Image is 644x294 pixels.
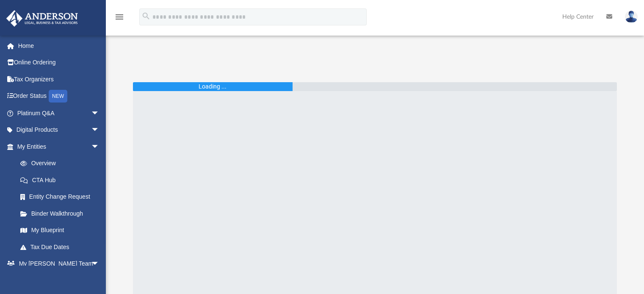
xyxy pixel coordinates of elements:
[199,82,227,91] div: Loading ...
[114,16,124,22] a: menu
[6,71,112,88] a: Tax Organizers
[12,172,112,189] a: CTA Hub
[114,12,124,22] i: menu
[6,138,112,155] a: My Entitiesarrow_drop_down
[141,11,151,21] i: search
[4,10,80,27] img: Anderson Advisors Platinum Portal
[625,11,638,23] img: User Pic
[12,189,112,205] a: Entity Change Request
[12,222,108,239] a: My Blueprint
[6,122,112,139] a: Digital Productsarrow_drop_down
[6,54,112,71] a: Online Ordering
[91,138,108,155] span: arrow_drop_down
[12,205,112,222] a: Binder Walkthrough
[6,88,112,105] a: Order StatusNEW
[91,255,108,273] span: arrow_drop_down
[6,37,112,54] a: Home
[91,122,108,139] span: arrow_drop_down
[6,105,112,122] a: Platinum Q&Aarrow_drop_down
[12,239,112,255] a: Tax Due Dates
[12,155,112,172] a: Overview
[49,90,67,103] div: NEW
[6,255,108,272] a: My [PERSON_NAME] Teamarrow_drop_down
[91,105,108,122] span: arrow_drop_down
